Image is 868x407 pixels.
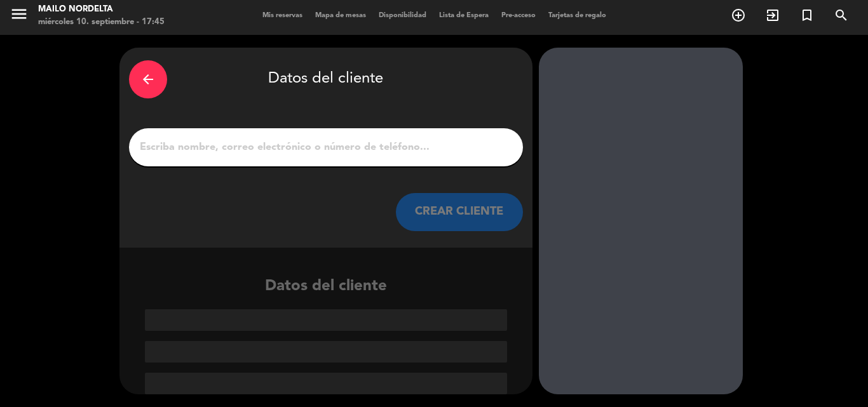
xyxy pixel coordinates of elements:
span: Disponibilidad [372,12,433,19]
div: Datos del cliente [129,57,523,102]
i: exit_to_app [765,8,780,23]
span: Lista de Espera [433,12,495,19]
div: miércoles 10. septiembre - 17:45 [38,16,165,29]
button: CREAR CLIENTE [396,193,523,231]
span: Mis reservas [256,12,309,19]
div: Datos del cliente [119,274,532,394]
i: add_circle_outline [731,8,746,23]
i: turned_in_not [799,8,815,23]
button: menu [10,4,29,28]
span: Tarjetas de regalo [542,12,613,19]
i: arrow_back [140,72,156,87]
i: menu [10,4,29,23]
input: Escriba nombre, correo electrónico o número de teléfono... [139,138,513,156]
span: Pre-acceso [495,12,542,19]
span: Mapa de mesas [309,12,372,19]
i: search [834,8,849,23]
div: Mailo Nordelta [38,3,165,16]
